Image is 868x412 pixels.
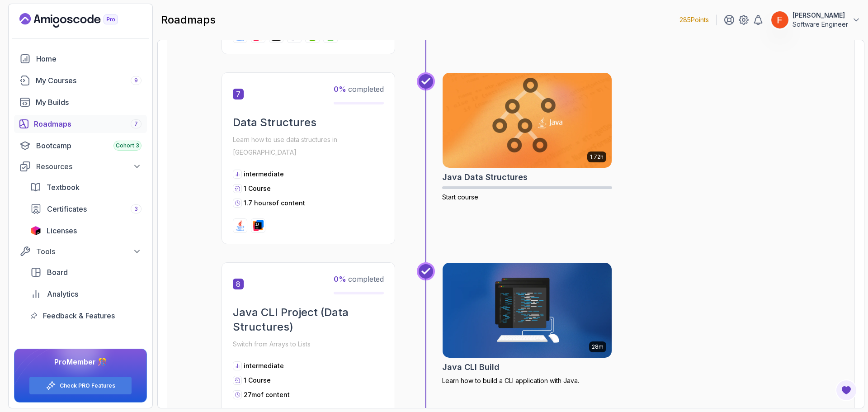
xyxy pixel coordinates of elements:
[442,262,612,385] a: Java CLI Build card28mJava CLI BuildLearn how to build a CLI application with Java.
[60,382,115,389] a: Check PRO Features
[25,200,147,218] a: certificates
[36,161,142,172] div: Resources
[442,361,500,374] h2: Java CLI Build
[233,133,384,159] p: Learn how to use data structures in [GEOGRAPHIC_DATA]
[253,220,264,231] img: intellij logo
[36,140,142,151] div: Bootcamp
[14,137,147,155] a: bootcamp
[771,11,861,29] button: user profile image[PERSON_NAME]Software Engineer
[29,376,132,395] button: Check PRO Features
[793,20,848,29] p: Software Engineer
[25,285,147,303] a: analytics
[36,246,142,257] div: Tools
[235,220,245,231] img: java logo
[334,85,346,94] span: 0 %
[36,97,142,108] div: My Builds
[25,263,147,281] a: board
[30,226,41,235] img: jetbrains icon
[47,289,78,299] span: Analytics
[43,310,115,321] span: Feedback & Features
[14,71,147,90] a: courses
[34,118,142,129] div: Roadmaps
[334,275,384,284] span: completed
[244,199,305,208] p: 1.7 hours of content
[14,93,147,111] a: builds
[14,158,147,175] button: Resources
[244,390,290,399] p: 27m of content
[835,379,857,401] button: Open Feedback Button
[244,361,284,370] p: intermediate
[771,11,788,28] img: user profile image
[47,267,68,278] span: Board
[47,204,87,214] span: Certificates
[334,85,384,94] span: completed
[592,343,604,350] p: 28m
[443,263,612,358] img: Java CLI Build card
[25,222,147,240] a: licenses
[442,171,528,184] h2: Java Data Structures
[161,13,216,27] h2: roadmaps
[116,142,139,149] span: Cohort 3
[14,50,147,68] a: home
[233,338,384,350] p: Switch from Arrays to Lists
[442,193,478,201] span: Start course
[14,243,147,260] button: Tools
[233,279,244,289] span: 8
[233,305,384,334] h2: Java CLI Project (Data Structures)
[233,115,384,130] h2: Data Structures
[47,225,77,236] span: Licenses
[442,72,612,202] a: Java Data Structures card1.72hJava Data StructuresStart course
[36,75,142,86] div: My Courses
[590,153,604,161] p: 1.72h
[793,11,848,20] p: [PERSON_NAME]
[233,89,244,99] span: 7
[134,205,138,213] span: 3
[134,77,138,84] span: 9
[244,376,271,384] span: 1 Course
[679,15,709,24] p: 285 Points
[25,178,147,196] a: textbook
[134,120,138,128] span: 7
[244,170,284,179] p: intermediate
[244,185,271,192] span: 1 Course
[334,275,346,284] span: 0 %
[14,115,147,133] a: roadmaps
[19,13,139,28] a: Landing page
[443,73,612,168] img: Java Data Structures card
[442,376,612,385] p: Learn how to build a CLI application with Java.
[47,182,80,193] span: Textbook
[36,53,142,64] div: Home
[25,307,147,325] a: feedback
